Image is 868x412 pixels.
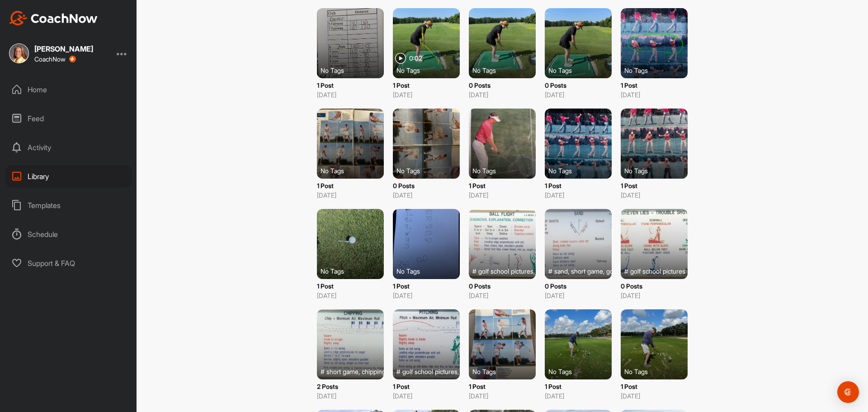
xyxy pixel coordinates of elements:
div: No Tags [396,166,463,175]
img: play [395,53,406,64]
div: # [548,266,615,275]
p: [DATE] [469,90,536,99]
div: No Tags [548,166,615,175]
p: [DATE] [469,291,536,300]
div: [PERSON_NAME] [34,45,93,52]
p: [DATE] [317,90,384,99]
p: 1 Post [469,382,536,391]
span: 0:02 [409,55,422,62]
p: 1 Post [317,281,384,291]
p: [DATE] [317,291,384,300]
div: Activity [5,136,132,159]
img: CoachNow [9,11,98,25]
div: Feed [5,107,132,130]
p: [DATE] [545,90,612,99]
p: 1 Post [393,81,460,90]
div: # [396,367,463,376]
p: [DATE] [393,190,460,200]
div: # [624,266,691,275]
p: [DATE] [621,190,688,200]
p: 0 Posts [545,281,612,291]
div: No Tags [396,266,463,275]
p: 1 Post [621,382,688,391]
p: [DATE] [469,190,536,200]
p: 1 Post [621,181,688,190]
span: golf school pictures , [478,266,535,275]
p: 0 Posts [393,181,460,190]
span: short game , [326,367,360,376]
div: No Tags [321,66,387,75]
p: 0 Posts [469,281,536,291]
p: 1 Post [393,281,460,291]
span: sand , [554,266,569,275]
span: short game , [571,266,604,275]
span: golf school pictures [630,266,685,275]
div: Library [5,165,132,188]
p: 0 Posts [469,81,536,90]
p: 1 Post [545,181,612,190]
div: # [321,367,387,376]
div: No Tags [472,166,539,175]
p: [DATE] [545,190,612,200]
span: golf school pictures , [402,367,459,376]
p: 1 Post [621,81,688,90]
div: Open Intercom Messenger [837,381,859,403]
p: [DATE] [469,391,536,401]
div: No Tags [472,367,539,376]
div: Schedule [5,223,132,246]
p: 1 Post [317,181,384,190]
p: [DATE] [545,391,612,401]
span: chipping , [362,367,387,376]
div: # [472,266,539,275]
p: 1 Post [317,81,384,90]
p: [DATE] [393,90,460,99]
div: CoachNow [34,56,76,63]
div: Home [5,78,132,101]
div: No Tags [548,367,615,376]
p: [DATE] [393,391,460,401]
div: No Tags [321,266,387,275]
p: 0 Posts [621,281,688,291]
p: [DATE] [621,291,688,300]
div: Support & FAQ [5,252,132,275]
div: No Tags [472,66,539,75]
div: No Tags [321,166,387,175]
p: 0 Posts [545,81,612,90]
span: golf school pictures , [606,266,663,275]
p: [DATE] [621,391,688,401]
p: 2 Posts [317,382,384,391]
div: No Tags [624,66,691,75]
p: 1 Post [545,382,612,391]
p: [DATE] [393,291,460,300]
p: [DATE] [621,90,688,99]
p: [DATE] [317,391,384,401]
div: No Tags [396,66,463,75]
div: Templates [5,194,132,217]
div: No Tags [548,66,615,75]
div: No Tags [624,166,691,175]
div: No Tags [624,367,691,376]
p: 1 Post [393,382,460,391]
p: [DATE] [317,190,384,200]
img: square_2a955b659569af581705c2d67bca4b7e.jpg [9,43,29,63]
p: 1 Post [469,181,536,190]
p: [DATE] [545,291,612,300]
